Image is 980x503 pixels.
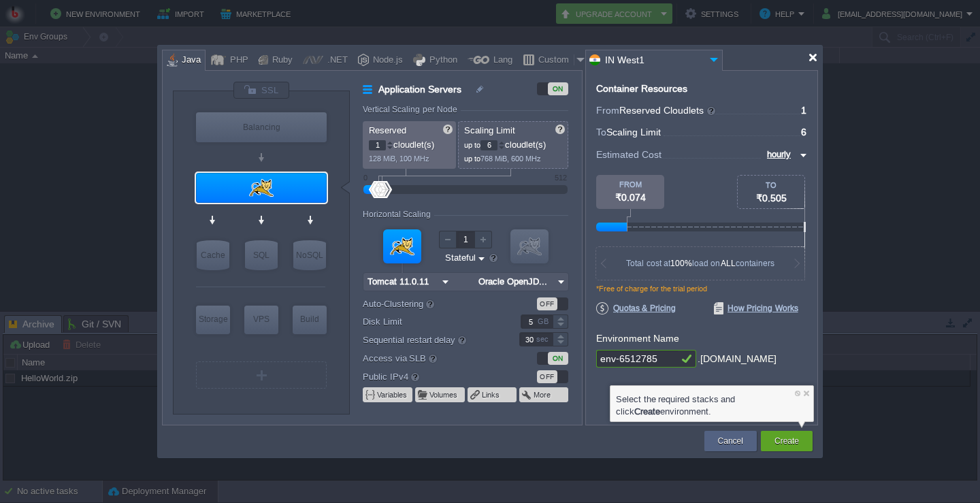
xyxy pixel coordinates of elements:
div: 512 [555,174,567,182]
div: SQL [245,240,278,270]
div: Application Servers [196,173,327,203]
button: Variables [377,389,408,400]
span: up to [464,155,480,163]
span: Reserved Cloudlets [619,105,717,116]
span: From [596,105,619,116]
div: Node.js [369,50,403,71]
b: Create [634,406,660,417]
label: Access via SLB [363,351,501,366]
div: Vertical Scaling per Node [363,105,461,114]
div: OFF [537,297,557,310]
span: Quotas & Pricing [596,302,676,314]
button: More [534,389,552,400]
span: 6 [801,127,806,137]
span: 128 MiB, 100 MHz [369,155,429,163]
span: ₹0.074 [615,192,646,203]
span: up to [464,141,480,149]
p: cloudlet(s) [369,136,451,150]
div: Custom [534,50,574,71]
div: Cache [197,240,229,270]
div: .NET [323,50,348,71]
div: Balancing [196,112,327,142]
div: Create New Layer [196,361,327,389]
div: Build Node [293,306,327,334]
div: Container Resources [596,84,687,94]
span: How Pricing Works [714,302,798,314]
label: Auto-Clustering [363,296,501,311]
span: Estimated Cost [596,147,661,162]
span: Scaling Limit [606,127,661,137]
div: FROM [596,180,664,189]
div: Build [293,306,327,333]
label: Public IPv4 [363,369,501,384]
p: cloudlet(s) [464,136,563,150]
label: Environment Name [596,333,679,344]
div: Horizontal Scaling [363,210,434,219]
span: 1 [801,105,806,116]
div: Select the required stacks and click environment. [616,393,808,418]
span: ₹0.505 [756,193,787,204]
div: Python [425,50,457,71]
div: VPS [244,306,278,333]
label: Disk Limit [363,314,501,329]
div: *Free of charge for the trial period [596,285,807,302]
button: Links [482,389,501,400]
span: Reserved [369,125,406,135]
div: Elastic VPS [244,306,278,334]
div: GB [538,315,551,328]
div: ON [548,352,568,365]
span: Scaling Limit [464,125,515,135]
div: PHP [226,50,248,71]
button: Volumes [429,389,459,400]
div: Ruby [268,50,293,71]
div: Java [178,50,201,71]
button: Cancel [718,434,743,448]
div: Lang [489,50,512,71]
div: NoSQL [293,240,326,270]
div: .[DOMAIN_NAME] [698,350,777,368]
div: Storage Containers [196,306,230,334]
div: sec [536,333,551,346]
div: NoSQL Databases [293,240,326,270]
div: 0 [363,174,367,182]
div: Load Balancer [196,112,327,142]
label: Sequential restart delay [363,332,501,347]
span: To [596,127,606,137]
button: Create [774,434,799,448]
div: TO [738,181,804,189]
div: OFF [537,370,557,383]
div: SQL Databases [245,240,278,270]
span: 768 MiB, 600 MHz [480,155,541,163]
div: ON [548,82,568,95]
div: Storage [196,306,230,333]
